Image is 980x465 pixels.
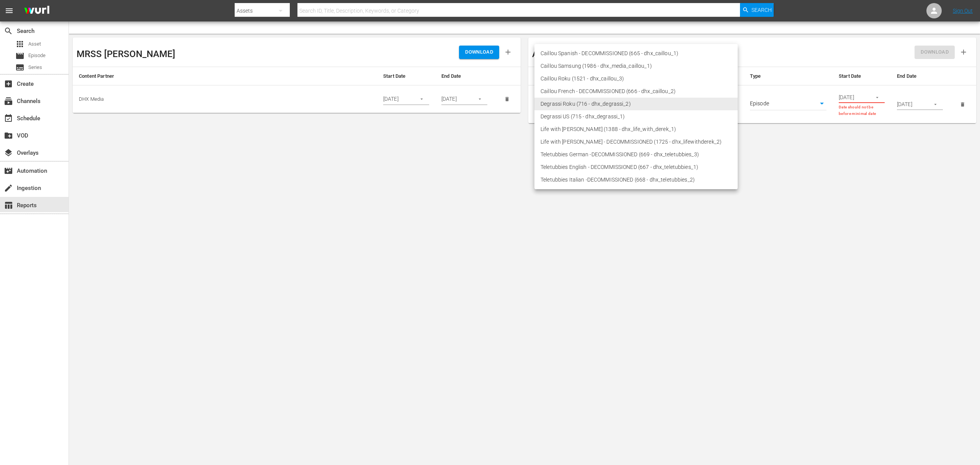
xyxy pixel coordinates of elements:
[534,60,738,72] li: Caillou Samsung (1986 - dhx_media_caillou_1)
[534,110,738,123] li: Degrassi US (715 - dhx_degrassi_1)
[18,2,55,20] img: ans4CAIJ8jUAAAAAAAAAAAAAAAAAAAAAAAAgQb4GAAAAAAAAAAAAAAAAAAAAAAAAJMjXAAAAAAAAAAAAAAAAAAAAAAAAgAT5G...
[534,161,738,174] li: Teletubbies English - DECOMMISSIONED (667 - dhx_teletubbies_1)
[534,85,738,98] li: Caillou French - DECOMMISSIONED (666 - dhx_caillou_2)
[534,174,738,186] li: Teletubbies Italian -DECOMMISSIONED (668 - dhx_teletubbies_2)
[953,8,973,14] a: Sign Out
[534,98,738,110] li: Degrassi Roku (716 - dhx_degrassi_2)
[534,148,738,161] li: Teletubbies German -DECOMMISSIONED (669 - dhx_teletubbies_3)
[534,136,738,148] li: Life with [PERSON_NAME] - DECOMMISSIONED (1725 - dhx_lifewithderek_2)
[534,72,738,85] li: Caillou Roku (1521 - dhx_caillou_3)
[5,6,14,15] span: menu
[751,3,772,17] span: Search
[534,47,738,60] li: Caillou Spanish - DECOMMISSIONED (665 - dhx_caillou_1)
[534,123,738,136] li: Life with [PERSON_NAME] (1388 - dhx_life_with_derek_1)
